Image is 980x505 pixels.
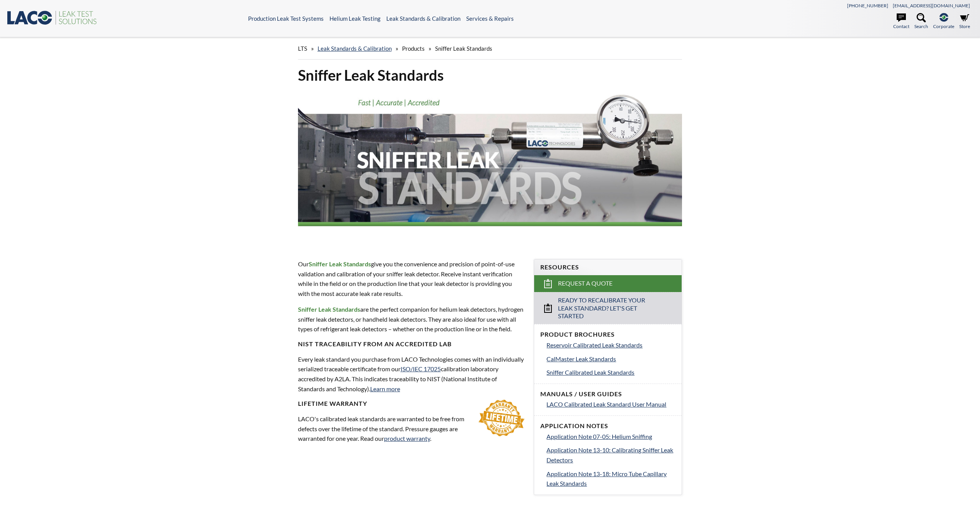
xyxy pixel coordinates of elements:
span: Sniffer Calibrated Leak Standards [546,369,634,376]
div: » » » [298,38,682,60]
h4: Manuals / User Guides [540,390,675,398]
a: Reservoir Calibrated Leak Standards [546,340,675,350]
a: LACO Calibrated Leak Standard User Manual [546,399,675,409]
img: lifetime-warranty.jpg [478,400,525,436]
span: LTS [298,45,307,52]
a: Learn more [370,385,400,392]
a: Store [959,13,970,30]
span: Request a Quote [558,279,612,287]
span: Sniffer Leak Standards [435,45,492,52]
a: Helium Leak Testing [329,15,381,22]
p: Every leak standard you purchase from LACO Technologies comes with an individually serialized tra... [298,354,525,394]
strong: Sniffer Leak Standards [309,260,371,267]
a: Contact [893,13,909,30]
span: Ready to Recalibrate Your Leak Standard? Let's Get Started [558,296,661,320]
h4: LIFETIME WARRANTY [298,400,525,408]
h1: Sniffer Leak Standards [298,66,682,85]
span: Products [402,45,425,52]
p: LACO's calibrated leak standards are warranted to be free from defects over the lifetime of the s... [298,414,525,444]
a: product warranty [384,435,430,442]
strong: Sniffer Leak Standards [298,306,360,313]
a: Sniffer Calibrated Leak Standards [546,367,675,377]
a: Search [914,13,928,30]
a: Application Note 13-18: Micro Tube Capillary Leak Standards [546,469,675,488]
span: CalMaster Leak Standards [546,355,616,362]
span: Application Note 13-18: Micro Tube Capillary Leak Standards [546,470,667,487]
span: Application Note 13-10: Calibrating Sniffer Leak Detectors [546,446,673,463]
h4: Product Brochures [540,331,675,339]
h4: Application Notes [540,422,675,430]
img: Sniffer Leak Standards header [298,91,682,244]
h4: NIST TRACEABILITY FROM AN ACCREDITED LAB [298,340,525,348]
a: Leak Standards & Calibration [386,15,460,22]
a: [EMAIL_ADDRESS][DOMAIN_NAME] [893,3,970,8]
span: LACO Calibrated Leak Standard User Manual [546,400,666,408]
a: Request a Quote [534,275,682,292]
a: Production Leak Test Systems [248,15,324,22]
a: Leak Standards & Calibration [318,45,392,52]
a: Ready to Recalibrate Your Leak Standard? Let's Get Started [534,292,682,324]
p: are the perfect companion for helium leak detectors, hydrogen sniffer leak detectors, or handheld... [298,304,525,334]
a: Application Note 07-05: Helium Sniffing [546,432,675,442]
span: Reservoir Calibrated Leak Standards [546,341,642,349]
a: Services & Repairs [466,15,514,22]
span: Application Note 07-05: Helium Sniffing [546,433,652,440]
a: CalMaster Leak Standards [546,354,675,364]
p: Our give you the convenience and precision of point-of-use validation and calibration of your sni... [298,259,525,298]
span: Corporate [933,23,954,30]
h4: Resources [540,263,675,271]
a: ISO/IEC 17025 [401,365,441,372]
a: Application Note 13-10: Calibrating Sniffer Leak Detectors [546,445,675,465]
a: [PHONE_NUMBER] [847,3,888,8]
